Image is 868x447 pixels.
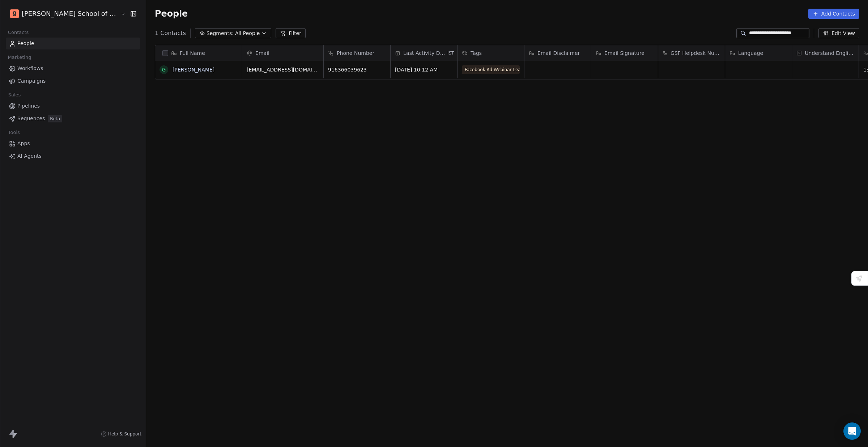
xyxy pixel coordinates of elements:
div: Tags [458,45,524,61]
span: Help & Support [108,431,141,437]
a: SequencesBeta [6,113,140,125]
div: GSF Helpdesk Number [658,45,725,61]
span: GSF Helpdesk Number [671,49,720,57]
span: [PERSON_NAME] School of Finance LLP [22,9,119,18]
span: Sales [5,90,24,100]
a: [PERSON_NAME] [173,67,214,73]
span: Campaigns [17,77,46,85]
a: Campaigns [6,75,140,87]
span: AI Agents [17,152,42,160]
div: Phone Number [324,45,390,61]
span: All People [235,30,260,37]
span: Tools [5,127,23,138]
a: Pipelines [6,100,140,112]
span: Apps [17,140,30,147]
span: People [17,40,34,47]
span: Last Activity Date [403,49,446,57]
span: Marketing [5,52,34,63]
span: Phone Number [337,49,374,57]
div: Email [242,45,323,61]
a: Apps [6,138,140,149]
a: Help & Support [101,431,141,437]
a: AI Agents [6,150,140,162]
div: Understand English? [792,45,859,61]
button: Edit View [818,28,859,38]
a: People [6,38,140,49]
button: [PERSON_NAME] School of Finance LLP [9,8,116,20]
div: Language [725,45,792,61]
span: Workflows [17,65,43,72]
span: Full Name [180,49,205,57]
span: Pipelines [17,102,40,110]
span: Tags [471,49,482,57]
span: Language [738,49,763,57]
span: Sequences [17,115,45,122]
span: IST [447,50,454,56]
span: Understand English? [805,49,854,57]
div: Last Activity DateIST [391,45,457,61]
img: Goela%20School%20Logos%20(4).png [10,9,19,18]
span: Email [255,49,269,57]
div: Email Disclaimer [524,45,591,61]
div: G [162,66,166,74]
span: Beta [48,115,62,122]
button: Filter [276,28,306,38]
button: Add Contacts [808,9,859,19]
span: [DATE] 10:12 AM [395,66,453,73]
span: Contacts [5,27,32,38]
span: 1 Contacts [155,29,186,38]
span: Facebook Ad Webinar Lead [462,65,520,74]
a: Workflows [6,62,140,74]
span: People [155,8,188,19]
span: [EMAIL_ADDRESS][DOMAIN_NAME] [247,66,319,73]
div: Email Signature [591,45,658,61]
span: Segments: [207,30,234,37]
div: Full Name [155,45,242,61]
span: Email Signature [604,49,644,57]
div: Open Intercom Messenger [843,422,861,440]
div: grid [155,61,242,421]
span: Email Disclaimer [537,49,580,57]
span: 916366039623 [328,66,386,73]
